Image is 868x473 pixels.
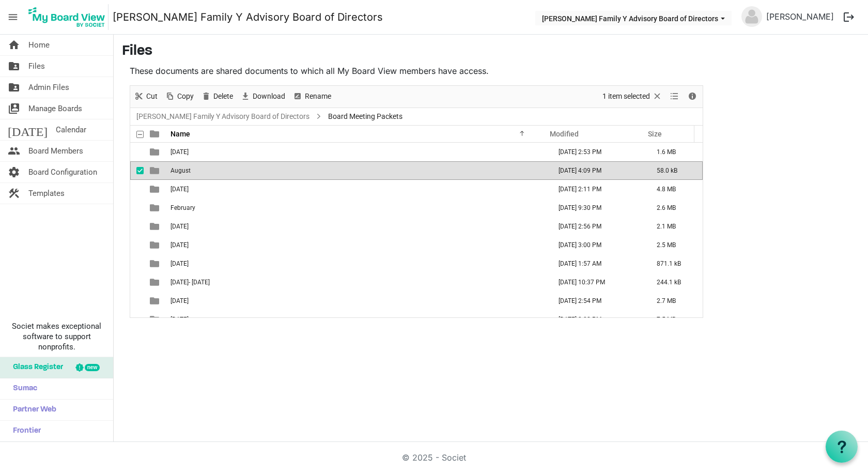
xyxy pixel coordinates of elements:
[171,297,189,304] span: [DATE]
[171,223,189,230] span: [DATE]
[171,279,210,286] span: [DATE]- [DATE]
[144,273,167,292] td: is template cell column header type
[167,254,548,273] td: January 2025 is template cell column header Name
[130,86,161,108] div: Cut
[167,310,548,329] td: May 2025 is template cell column header Name
[176,90,195,103] span: Copy
[646,199,703,217] td: 2.6 MB is template cell column header Size
[646,273,703,292] td: 244.1 kB is template cell column header Size
[28,77,69,98] span: Admin Files
[668,90,680,103] button: View dropdownbutton
[8,98,20,119] span: switch_account
[28,162,97,182] span: Board Configuration
[239,90,287,103] button: Download
[171,186,189,193] span: [DATE]
[8,357,63,378] span: Glass Register
[3,7,23,27] span: menu
[646,161,703,180] td: 58.0 kB is template cell column header Size
[28,98,82,119] span: Manage Boards
[550,130,579,138] span: Modified
[25,4,113,30] a: My Board View Logo
[130,143,144,161] td: checkbox
[5,321,109,352] span: Societ makes exceptional software to support nonprofits.
[167,292,548,310] td: May 2024 is template cell column header Name
[144,310,167,329] td: is template cell column header type
[167,161,548,180] td: August is template cell column header Name
[144,217,167,236] td: is template cell column header type
[601,90,651,103] span: 1 item selected
[548,180,646,199] td: October 17, 2024 2:11 PM column header Modified
[646,180,703,199] td: 4.8 MB is template cell column header Size
[25,4,109,30] img: My Board View Logo
[252,90,286,103] span: Download
[548,292,646,310] td: August 23, 2024 2:54 PM column header Modified
[686,90,700,103] button: Details
[167,199,548,217] td: February is template cell column header Name
[171,260,189,267] span: [DATE]
[304,90,332,103] span: Rename
[548,199,646,217] td: February 24, 2025 9:30 PM column header Modified
[548,254,646,273] td: January 18, 2025 1:57 AM column header Modified
[130,273,144,292] td: checkbox
[197,86,237,108] div: Delete
[144,236,167,254] td: is template cell column header type
[171,148,189,156] span: [DATE]
[28,35,50,55] span: Home
[130,180,144,199] td: checkbox
[113,7,383,27] a: [PERSON_NAME] Family Y Advisory Board of Directors
[8,183,20,204] span: construction
[8,400,56,420] span: Partner Web
[684,86,701,108] div: Details
[548,143,646,161] td: August 23, 2024 2:53 PM column header Modified
[646,143,703,161] td: 1.6 MB is template cell column header Size
[132,90,160,103] button: Cut
[167,143,548,161] td: April 2024 is template cell column header Name
[8,378,37,399] span: Sumac
[762,6,838,27] a: [PERSON_NAME]
[171,167,191,174] span: August
[144,161,167,180] td: is template cell column header type
[8,56,20,77] span: folder_shared
[646,217,703,236] td: 2.1 MB is template cell column header Size
[741,6,762,27] img: no-profile-picture.svg
[212,90,234,103] span: Delete
[144,292,167,310] td: is template cell column header type
[171,241,189,249] span: [DATE]
[599,86,666,108] div: Clear selection
[130,236,144,254] td: checkbox
[8,141,20,161] span: people
[85,364,100,371] div: new
[548,161,646,180] td: August 25, 2025 4:09 PM column header Modified
[145,90,159,103] span: Cut
[167,180,548,199] td: August 2024 is template cell column header Name
[56,119,86,140] span: Calendar
[130,199,144,217] td: checkbox
[130,310,144,329] td: checkbox
[601,90,664,103] button: Selection
[535,11,732,25] button: Wilson Family Y Advisory Board of Directors dropdownbutton
[167,236,548,254] td: January 2024 is template cell column header Name
[8,421,41,441] span: Frontier
[28,56,45,77] span: Files
[648,130,662,138] span: Size
[838,6,860,28] button: logout
[171,130,190,138] span: Name
[130,254,144,273] td: checkbox
[144,180,167,199] td: is template cell column header type
[8,162,20,182] span: settings
[8,119,48,140] span: [DATE]
[548,236,646,254] td: August 23, 2024 3:00 PM column header Modified
[171,204,195,211] span: February
[130,217,144,236] td: checkbox
[548,310,646,329] td: May 26, 2025 9:08 PM column header Modified
[167,217,548,236] td: February 2024 is template cell column header Name
[134,110,312,123] a: [PERSON_NAME] Family Y Advisory Board of Directors
[326,110,405,123] span: Board Meeting Packets
[130,292,144,310] td: checkbox
[130,161,144,180] td: checkbox
[289,86,335,108] div: Rename
[548,273,646,292] td: April 21, 2025 10:37 PM column header Modified
[163,90,196,103] button: Copy
[161,86,197,108] div: Copy
[646,236,703,254] td: 2.5 MB is template cell column header Size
